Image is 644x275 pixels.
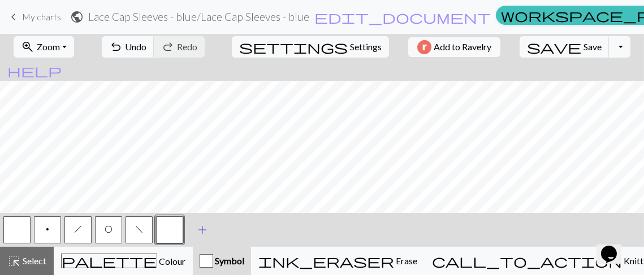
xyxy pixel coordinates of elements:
[157,256,185,267] span: Colour
[350,40,382,54] span: Settings
[21,39,34,55] span: zoom_in
[22,11,61,22] span: My charts
[394,255,417,266] span: Erase
[102,36,154,58] button: Undo
[105,225,113,234] span: yo
[88,10,309,23] h2: Lace Cap Sleeves - blue / Lace Cap Sleeves - blue
[46,225,49,234] span: Purl
[7,253,21,269] span: highlight_alt
[196,222,209,238] span: add
[417,40,431,54] img: Ravelry
[258,253,394,269] span: ink_eraser
[7,63,62,78] span: help
[239,40,348,54] i: Settings
[37,41,60,52] span: Zoom
[7,9,20,25] span: keyboard_arrow_left
[232,36,389,58] button: SettingsSettings
[34,216,61,243] button: p
[239,39,348,55] span: settings
[584,41,602,52] span: Save
[126,216,153,243] button: f
[314,9,491,25] span: edit_document
[251,247,425,275] button: Erase
[62,253,157,269] span: palette
[74,225,82,234] span: right leaning decrease
[109,39,123,55] span: undo
[95,216,122,243] button: O
[597,230,633,264] iframe: chat widget
[125,41,146,52] span: Undo
[432,253,622,269] span: call_to_action
[408,37,500,57] button: Add to Ravelry
[520,36,610,58] button: Save
[70,9,84,25] span: public
[64,216,92,243] button: h
[527,39,581,55] span: save
[14,36,74,58] button: Zoom
[193,247,251,275] button: Symbol
[135,225,143,234] span: left leaning decrease
[434,40,491,54] span: Add to Ravelry
[7,7,61,27] a: My charts
[54,247,193,275] button: Colour
[213,255,244,266] span: Symbol
[21,255,46,266] span: Select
